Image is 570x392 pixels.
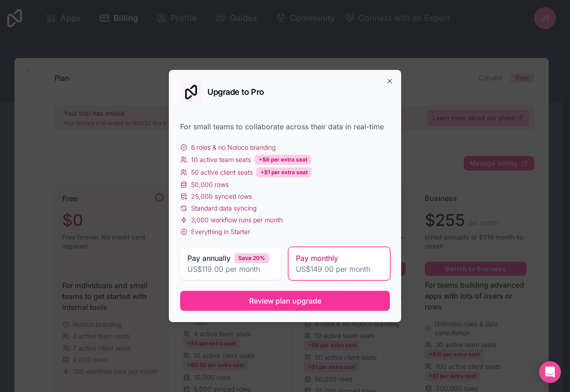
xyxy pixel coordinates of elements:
[191,227,250,236] span: Everything in Starter
[191,168,253,177] span: 50 active client seats
[249,295,321,306] span: Review plan upgrade
[296,264,383,274] span: US$149.00 per month
[191,143,275,152] span: 6 roles & no Noloco branding
[180,121,390,132] div: For small teams to collaborate across their data in real-time
[191,204,256,213] span: Standard data syncing
[187,264,274,274] span: US$119.00 per month
[296,253,338,264] span: Pay monthly
[207,88,264,96] h2: Upgrade to Pro
[187,253,231,264] span: Pay annually
[256,167,312,177] div: +$1 per extra seat
[386,78,393,85] button: Close
[191,216,283,225] span: 3,000 workflow runs per month
[191,155,251,164] span: 10 active team seats
[234,253,269,263] div: Save 20%
[191,192,252,201] span: 25,000 synced rows
[191,180,229,189] span: 50,000 rows
[255,155,311,165] div: +$6 per extra seat
[180,291,390,311] button: Review plan upgrade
